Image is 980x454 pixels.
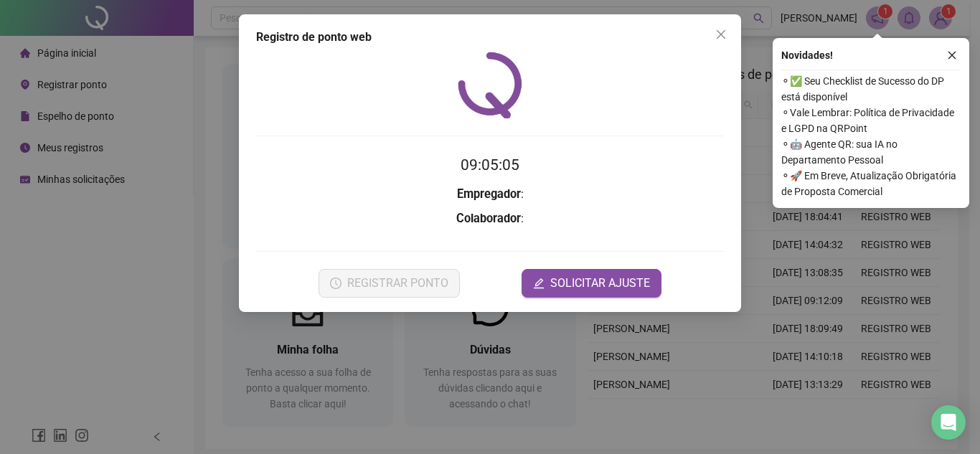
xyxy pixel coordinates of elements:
[710,23,732,46] button: Close
[781,136,961,168] span: ⚬ 🤖 Agente QR: sua IA no Departamento Pessoal
[522,269,661,298] button: editSOLICITAR AJUSTE
[947,50,957,60] span: close
[781,168,961,199] span: ⚬ 🚀 Em Breve, Atualização Obrigatória de Proposta Comercial
[781,73,961,105] span: ⚬ ✅ Seu Checklist de Sucesso do DP está disponível
[256,29,724,46] div: Registro de ponto web
[256,185,724,204] h3: :
[931,405,966,440] div: Open Intercom Messenger
[456,212,521,225] strong: Colaborador
[461,156,519,174] time: 09:05:05
[781,105,961,136] span: ⚬ Vale Lembrar: Política de Privacidade e LGPD na QRPoint
[781,47,833,63] span: Novidades !
[256,209,724,228] h3: :
[458,52,522,118] img: QRPoint
[715,29,727,40] span: close
[533,278,545,289] span: edit
[319,269,460,298] button: REGISTRAR PONTO
[457,187,521,201] strong: Empregador
[550,275,650,292] span: SOLICITAR AJUSTE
